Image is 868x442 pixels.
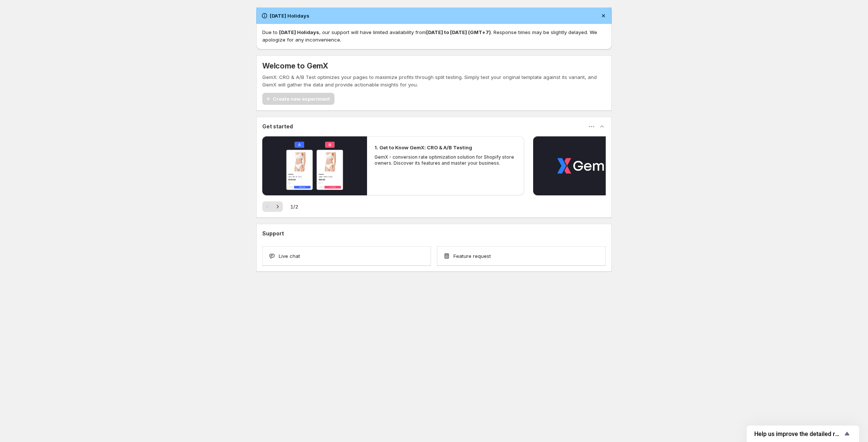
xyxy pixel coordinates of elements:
h2: 1. Get to Know GemX: CRO & A/B Testing [375,144,472,151]
span: Live chat [279,252,300,260]
button: Show survey - Help us improve the detailed report for A/B campaigns [754,429,852,438]
p: Due to , our support will have limited availability from . Response times may be slightly delayed... [262,28,606,43]
p: GemX - conversion rate optimization solution for Shopify store owners. Discover its features and ... [375,154,517,166]
strong: [DATE] to [DATE] (GMT+7) [426,29,491,35]
h3: Get started [262,123,293,130]
h2: [DATE] Holidays [270,12,309,19]
strong: [DATE] Holidays [279,29,319,35]
h5: Welcome to GemX [262,61,328,70]
h3: Support [262,230,284,237]
p: GemX: CRO & A/B Test optimizes your pages to maximize profits through split testing. Simply test ... [262,73,606,88]
span: 1 / 2 [290,203,298,210]
span: Help us improve the detailed report for A/B campaigns [754,430,843,438]
span: Feature request [453,252,491,260]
